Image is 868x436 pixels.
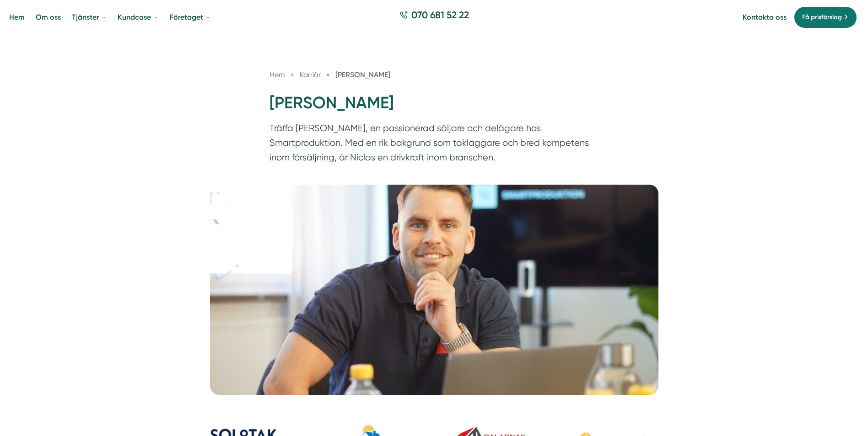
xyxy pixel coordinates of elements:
[300,70,323,79] a: Karriär
[743,13,787,21] a: Kontakta oss
[116,5,161,29] a: Kundcase
[300,70,321,79] span: Karriär
[802,12,842,22] span: Få prisförslag
[70,5,108,29] a: Tjänster
[270,92,599,122] h1: [PERSON_NAME]
[7,5,27,29] a: Hem
[411,8,469,21] span: 070 681 52 22
[794,6,857,28] a: Få prisförslag
[270,121,599,169] p: Träffa [PERSON_NAME], en passionerad säljare och delägare hos Smartproduktion. Med en rik bakgrun...
[270,70,285,79] a: Hem
[326,69,330,80] span: »
[34,5,63,29] a: Om oss
[291,69,294,80] span: »
[168,5,213,29] a: Företaget
[270,69,599,80] nav: Breadcrumb
[396,8,473,26] a: 070 681 52 22
[335,70,390,79] a: [PERSON_NAME]
[210,185,658,395] img: Niclas Henriksson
